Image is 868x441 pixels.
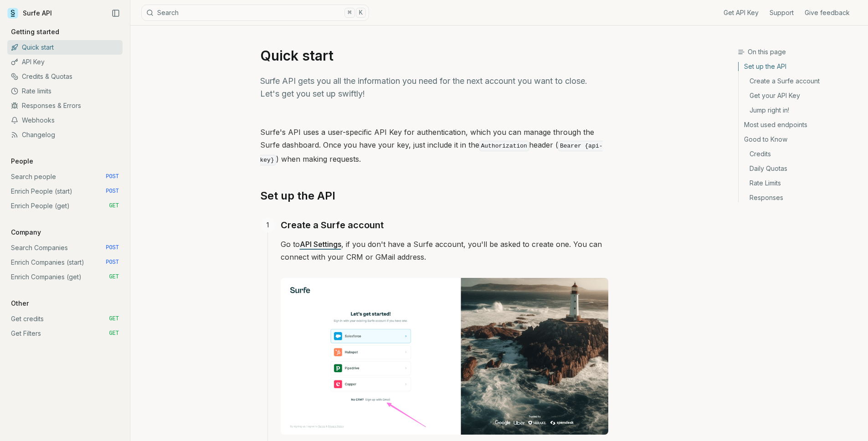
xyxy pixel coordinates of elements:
[260,189,335,203] a: Set up the API
[7,27,63,36] p: Getting started
[724,8,759,17] a: Get API Key
[109,330,119,337] span: GET
[739,74,861,88] a: Create a Surfe account
[109,273,119,281] span: GET
[7,312,123,326] a: Get credits GET
[109,6,123,20] button: Collapse Sidebar
[7,169,123,184] a: Search people POST
[739,161,861,176] a: Daily Quotas
[738,47,861,56] h3: On this page
[106,259,119,266] span: POST
[260,47,608,64] h1: Quick start
[109,315,119,323] span: GET
[7,113,123,128] a: Webhooks
[7,98,123,113] a: Responses & Errors
[7,84,123,98] a: Rate limits
[281,238,608,263] p: Go to , if you don't have a Surfe account, you'll be asked to create one. You can connect with yo...
[739,118,861,132] a: Most used endpoints
[7,69,123,84] a: Credits & Quotas
[356,8,366,18] kbd: K
[7,55,123,69] a: API Key
[260,75,608,100] p: Surfe API gets you all the information you need for the next account you want to close. Let's get...
[106,173,119,180] span: POST
[7,299,32,308] p: Other
[300,240,341,249] a: API Settings
[739,88,861,103] a: Get your API Key
[281,218,384,232] a: Create a Surfe account
[739,176,861,190] a: Rate Limits
[739,62,861,74] a: Set up the API
[7,128,123,142] a: Changelog
[7,255,123,270] a: Enrich Companies (start) POST
[739,147,861,161] a: Credits
[7,228,45,237] p: Company
[739,103,861,118] a: Jump right in!
[7,241,123,255] a: Search Companies POST
[739,190,861,202] a: Responses
[106,188,119,195] span: POST
[479,141,529,151] code: Authorization
[109,202,119,210] span: GET
[141,5,369,21] button: Search⌘K
[739,132,861,147] a: Good to Know
[7,326,123,341] a: Get Filters GET
[7,184,123,199] a: Enrich People (start) POST
[106,244,119,251] span: POST
[281,278,608,435] img: Image
[770,8,794,17] a: Support
[7,6,52,20] a: Surfe API
[260,126,608,167] p: Surfe's API uses a user-specific API Key for authentication, which you can manage through the Sur...
[7,199,123,213] a: Enrich People (get) GET
[805,8,850,17] a: Give feedback
[7,157,37,166] p: People
[7,40,123,55] a: Quick start
[7,270,123,284] a: Enrich Companies (get) GET
[344,8,354,18] kbd: ⌘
